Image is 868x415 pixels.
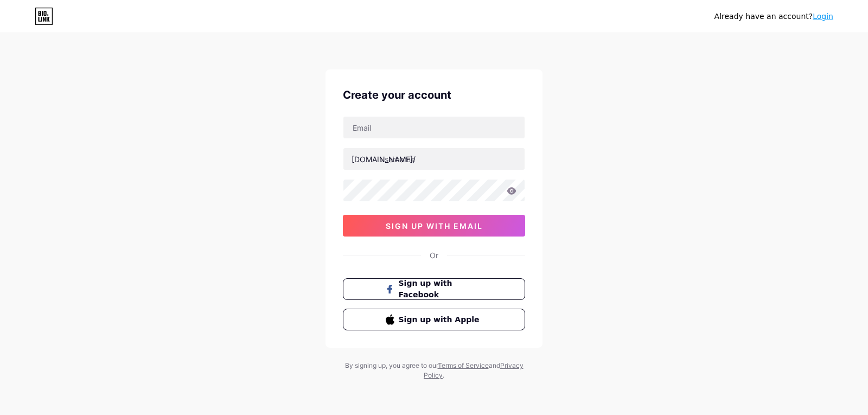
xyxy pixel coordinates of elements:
a: Login [813,12,833,21]
div: Already have an account? [714,11,833,22]
input: Email [343,117,525,138]
div: Create your account [343,87,525,103]
div: Or [430,250,438,261]
input: username [343,148,525,170]
div: By signing up, you agree to our and . [342,361,526,380]
button: Sign up with Apple [343,309,525,330]
a: Terms of Service [438,361,489,369]
span: Sign up with Facebook [399,278,483,301]
button: Sign up with Facebook [343,278,525,300]
span: sign up with email [386,221,483,231]
span: Sign up with Apple [399,314,483,325]
button: sign up with email [343,215,525,237]
div: [DOMAIN_NAME]/ [352,154,416,165]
